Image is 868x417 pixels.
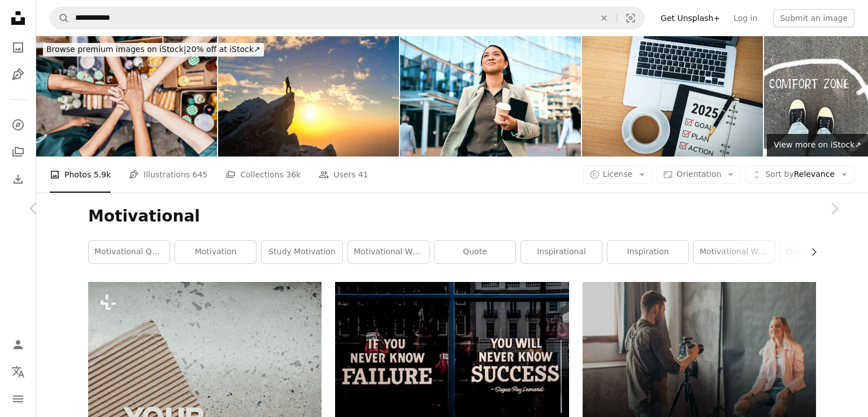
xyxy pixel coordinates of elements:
span: 36k [286,168,301,181]
a: Explore [7,114,29,136]
img: Person standing on mountain top at sunrise looking at sky symbolizing success motivation ambition... [218,36,399,157]
a: Collections 36k [225,157,301,193]
h1: Motivational [88,206,816,227]
span: Sort by [765,170,793,179]
a: inspiration [607,241,688,263]
span: View more on iStock ↗ [774,140,861,149]
span: 20% off at iStock ↗ [46,45,261,54]
span: License [603,170,633,179]
button: Submit an image [773,9,854,27]
span: Orientation [676,170,721,179]
a: motivational wallpapers [694,241,775,263]
a: Next [800,154,868,263]
a: Get Unsplash+ [654,9,727,27]
a: Collections [7,141,29,163]
img: 2025 new year resolutions on notepad with coffee and laptop [582,36,763,157]
button: Visual search [617,7,644,29]
a: text [335,351,568,362]
a: Photos [7,36,29,59]
a: motivational wallpaper [348,241,429,263]
button: Sort byRelevance [745,166,854,184]
button: Clear [592,7,617,29]
a: desktop wallpaper [780,241,861,263]
a: inspirational [521,241,602,263]
span: Browse premium images on iStock | [46,45,186,54]
button: Search Unsplash [50,7,70,29]
a: Illustrations 645 [129,157,207,193]
button: Menu [7,388,29,410]
a: Illustrations [7,63,29,86]
a: Browse premium images on iStock|20% off at iStock↗ [36,36,271,63]
a: View more on iStock↗ [767,134,868,157]
button: License [583,166,653,184]
span: Relevance [765,169,835,180]
a: Log in / Sign up [7,333,29,356]
span: 41 [358,168,368,181]
span: 645 [193,168,208,181]
a: motivational quotes [89,241,170,263]
a: Users 41 [319,157,368,193]
a: Log in [727,9,764,27]
form: Find visuals sitewide [50,7,645,29]
img: Close-up of volunteers with hands stacked during donation event outdoors [36,36,217,157]
button: Language [7,360,29,383]
a: quote [435,241,515,263]
img: Confident Businesswoman Walking with Coffee Outside Modern Office Building [400,36,581,157]
button: Orientation [657,166,741,184]
a: motivation [175,241,256,263]
a: study motivation [262,241,342,263]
